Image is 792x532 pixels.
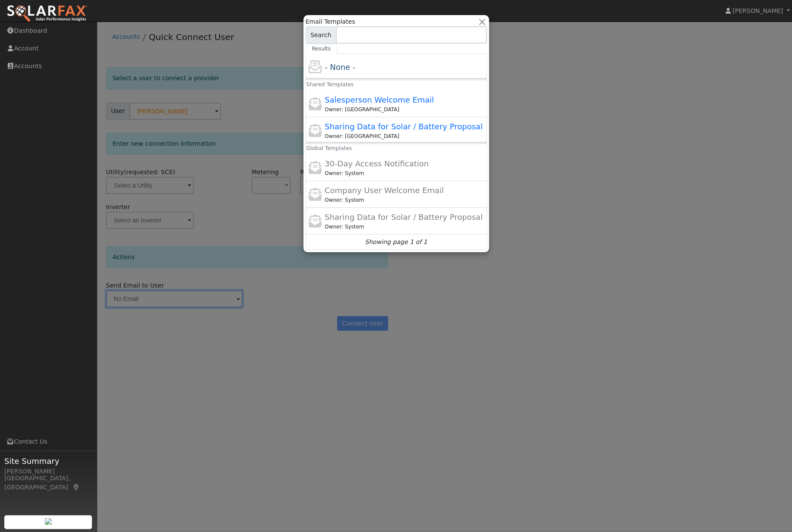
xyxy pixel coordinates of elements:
img: retrieve [45,518,52,525]
img: SolarFax [6,5,88,23]
a: Map [73,484,80,491]
span: 30-Day Access Notification [325,159,429,168]
div: Leroy Coffman [325,169,485,177]
div: Garrett Brandt [325,106,485,113]
span: Sharing Data for Solar / Battery Proposal [325,122,483,131]
div: Leroy Coffman [325,196,485,204]
h6: Shared Templates [300,78,312,91]
span: - None - [325,63,355,72]
div: Leroy Coffman [325,223,485,231]
span: Search [306,26,336,44]
i: Showing page 1 of 1 [365,238,427,247]
span: Email Templates [306,17,355,26]
span: Sharing Data for Solar / Battery Proposal [325,213,483,222]
div: [GEOGRAPHIC_DATA], [GEOGRAPHIC_DATA] [4,474,92,492]
span: Site Summary [4,455,92,467]
span: [PERSON_NAME] [732,7,783,14]
span: Company User Welcome Email [325,186,444,195]
a: Results [306,44,338,54]
span: Salesperson Welcome Email [325,95,434,104]
div: Garrett Brandt [325,132,485,140]
div: [PERSON_NAME] [4,467,92,476]
h6: Global Templates [300,142,312,155]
